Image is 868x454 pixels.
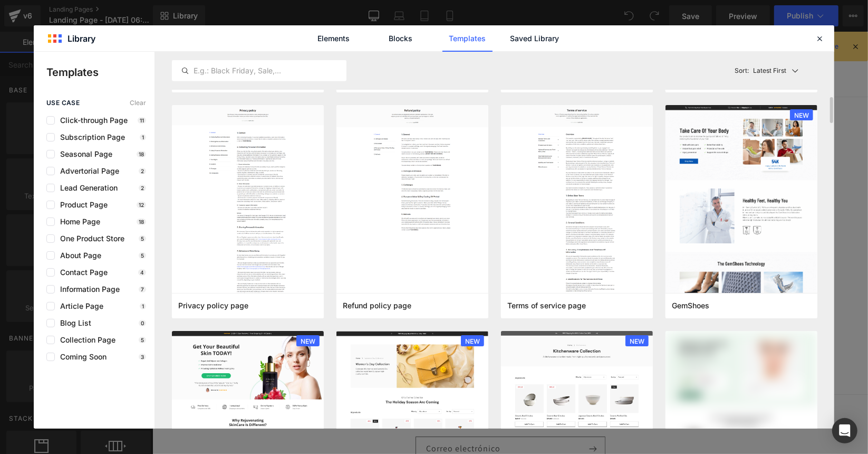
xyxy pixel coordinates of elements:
span: Subscription Page [55,133,125,141]
a: Catálogo [194,32,238,54]
span: Inicio [169,38,188,48]
input: Correo electrónico [264,405,452,429]
p: 2 [139,168,146,174]
a: Inicio [162,32,194,54]
p: 2 [139,185,146,191]
a: Elements [308,25,359,52]
span: About Page [55,251,101,260]
span: Sort: [735,67,749,74]
span: Article Page [55,302,103,310]
a: Contacto [238,32,282,54]
p: 5 [139,252,146,259]
span: Advertorial Page [55,167,119,175]
p: 1 [140,303,146,309]
p: Latest First [754,66,787,75]
span: NEW [625,335,649,347]
span: NEW [296,335,320,347]
a: Templates [442,25,493,52]
span: Home Page [55,217,100,226]
a: Blocks [375,25,426,52]
span: Seasonal Page [55,150,112,158]
p: 18 [137,219,146,225]
span: Refund policy page [343,301,411,310]
span: Lead Generation [55,184,118,192]
span: Contacto [244,38,276,48]
span: Product Page [55,201,108,209]
span: Las Divinas Mx [68,34,148,51]
p: 0 [139,320,146,326]
p: 1 [140,134,146,140]
span: Privacy policy page [178,301,248,310]
p: 4 [138,269,146,276]
p: 5 [139,337,146,343]
span: Click-through Page [55,116,128,125]
input: E.g.: Black Friday, Sale,... [172,64,346,77]
span: NEW [790,109,813,121]
span: Coming Soon [55,353,107,361]
a: Saved Library [509,25,560,52]
a: Las Divinas Mx [64,33,152,53]
span: Collection Page [55,336,115,344]
span: Clear [130,99,146,107]
summary: Búsqueda [581,31,604,54]
p: 18 [137,151,146,157]
p: 3 [139,354,146,360]
div: Open Intercom Messenger [832,418,857,443]
p: Templates [46,64,155,80]
span: GemShoes [672,301,709,310]
span: use case [46,99,80,107]
span: One Product Store [55,234,124,243]
span: Contact Page [55,268,108,277]
span: Information Page [55,285,120,294]
a: Explore Template [311,272,406,293]
p: 12 [137,202,146,208]
span: Terms of service page [507,301,586,310]
span: NEW [461,335,484,347]
button: Latest FirstSort:Latest First [731,60,818,81]
p: 11 [138,117,146,124]
p: 5 [139,235,146,242]
p: Start building your page [59,143,658,156]
p: or Drag & Drop elements from left sidebar [59,301,658,309]
p: 7 [139,286,146,292]
button: Suscribirse [429,405,452,430]
h2: Subscribe to our emails [68,382,648,394]
span: Catálogo [200,38,232,48]
span: Blog List [55,319,91,327]
span: Welcome to our store [323,5,393,14]
img: 0471d262-f996-4cb3-a1ae-cfa3dea35c61.png [336,105,488,237]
